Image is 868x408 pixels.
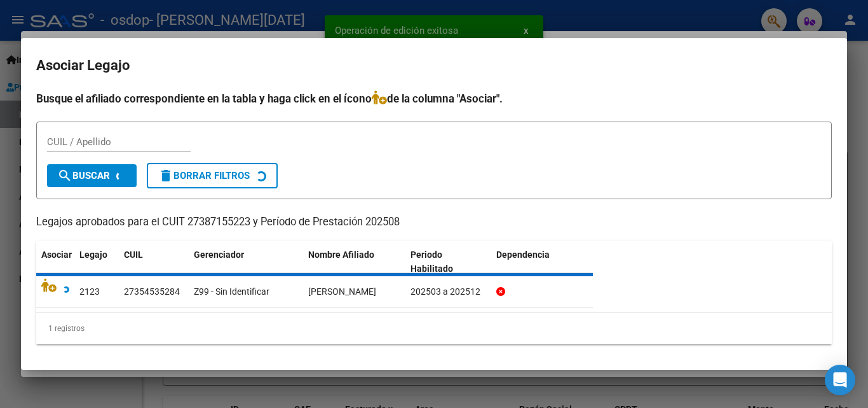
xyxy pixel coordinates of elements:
span: PITMAN LLARENS BRENDA CAROLINA [308,286,376,297]
div: Open Intercom Messenger [825,365,855,395]
h2: Asociar Legajo [36,53,832,78]
p: Legajos aprobados para el CUIT 27387155223 y Período de Prestación 202508 [36,215,832,230]
span: Z99 - Sin Identificar [194,286,269,297]
mat-icon: search [57,168,72,183]
span: Nombre Afiliado [308,250,374,260]
span: Buscar [57,170,110,181]
datatable-header-cell: Dependencia [491,241,593,283]
span: Asociar [41,250,72,260]
span: Dependencia [496,250,550,260]
div: 27354535284 [124,285,180,299]
div: 202503 a 202512 [410,285,486,299]
span: Legajo [79,250,107,260]
h4: Busque el afiliado correspondiente en la tabla y haga click en el ícono de la columna "Asociar". [36,90,832,107]
button: Borrar Filtros [147,163,278,188]
button: Buscar [47,164,137,187]
span: Borrar Filtros [158,170,250,181]
datatable-header-cell: Nombre Afiliado [303,241,405,283]
datatable-header-cell: CUIL [119,241,189,283]
datatable-header-cell: Gerenciador [189,241,303,283]
span: Gerenciador [194,250,244,260]
datatable-header-cell: Legajo [74,241,119,283]
datatable-header-cell: Periodo Habilitado [405,241,491,283]
datatable-header-cell: Asociar [36,241,74,283]
div: 1 registros [36,313,832,344]
span: Periodo Habilitado [410,250,453,274]
mat-icon: delete [158,168,173,183]
span: CUIL [124,250,143,260]
span: 2123 [79,286,100,297]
